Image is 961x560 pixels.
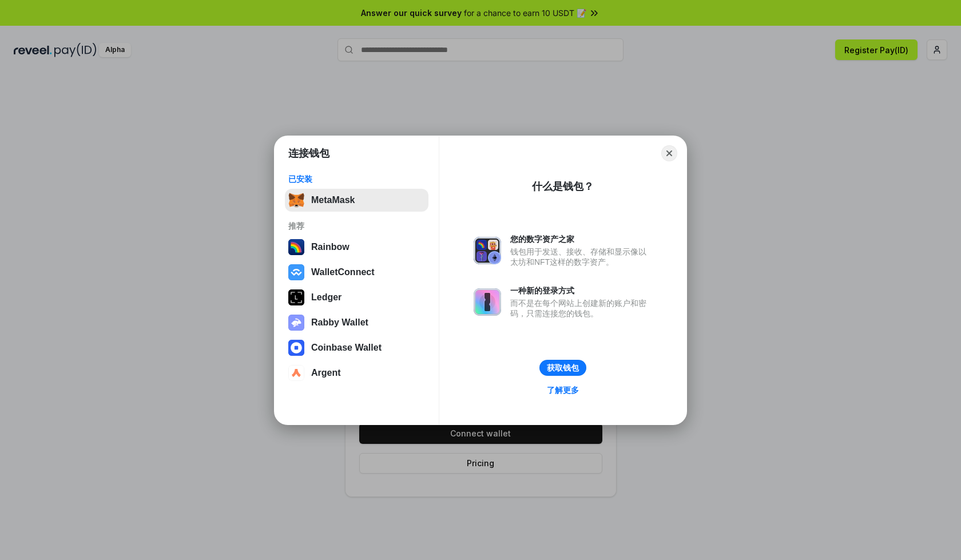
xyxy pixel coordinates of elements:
[311,317,368,328] div: Rabby Wallet
[311,368,341,378] div: Argent
[311,292,341,303] div: Ledger
[311,195,355,205] div: MetaMask
[510,298,652,319] div: 而不是在每个网站上创建新的账户和密码，只需连接您的钱包。
[288,239,304,255] img: svg+xml,%3Csvg%20width%3D%22120%22%20height%3D%22120%22%20viewBox%3D%220%200%20120%20120%22%20fil...
[288,315,304,331] img: svg+xml,%3Csvg%20xmlns%3D%22http%3A%2F%2Fwww.w3.org%2F2000%2Fsvg%22%20fill%3D%22none%22%20viewBox...
[547,385,579,395] div: 了解更多
[285,311,428,334] button: Rabby Wallet
[661,145,677,161] button: Close
[285,336,428,359] button: Coinbase Wallet
[288,192,304,208] img: svg+xml,%3Csvg%20fill%3D%22none%22%20height%3D%2233%22%20viewBox%3D%220%200%2035%2033%22%20width%...
[532,180,594,193] div: 什么是钱包？
[311,343,382,353] div: Coinbase Wallet
[288,340,304,356] img: svg+xml,%3Csvg%20width%3D%2228%22%20height%3D%2228%22%20viewBox%3D%220%200%2028%2028%22%20fill%3D...
[288,264,304,280] img: svg+xml,%3Csvg%20width%3D%2228%22%20height%3D%2228%22%20viewBox%3D%220%200%2028%2028%22%20fill%3D...
[285,236,428,259] button: Rainbow
[547,363,579,373] div: 获取钱包
[288,365,304,381] img: svg+xml,%3Csvg%20width%3D%2228%22%20height%3D%2228%22%20viewBox%3D%220%200%2028%2028%22%20fill%3D...
[285,286,428,309] button: Ledger
[288,221,425,231] div: 推荐
[510,247,652,267] div: 钱包用于发送、接收、存储和显示像以太坊和NFT这样的数字资产。
[510,234,652,244] div: 您的数字资产之家
[288,146,329,160] h1: 连接钱包
[510,285,652,296] div: 一种新的登录方式
[311,242,350,252] div: Rainbow
[539,360,586,376] button: 获取钱包
[285,189,428,212] button: MetaMask
[474,237,501,264] img: svg+xml,%3Csvg%20xmlns%3D%22http%3A%2F%2Fwww.w3.org%2F2000%2Fsvg%22%20fill%3D%22none%22%20viewBox...
[474,288,501,316] img: svg+xml,%3Csvg%20xmlns%3D%22http%3A%2F%2Fwww.w3.org%2F2000%2Fsvg%22%20fill%3D%22none%22%20viewBox...
[540,383,586,398] a: 了解更多
[285,362,428,384] button: Argent
[285,261,428,284] button: WalletConnect
[288,174,425,184] div: 已安装
[288,289,304,305] img: svg+xml,%3Csvg%20xmlns%3D%22http%3A%2F%2Fwww.w3.org%2F2000%2Fsvg%22%20width%3D%2228%22%20height%3...
[311,267,375,277] div: WalletConnect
